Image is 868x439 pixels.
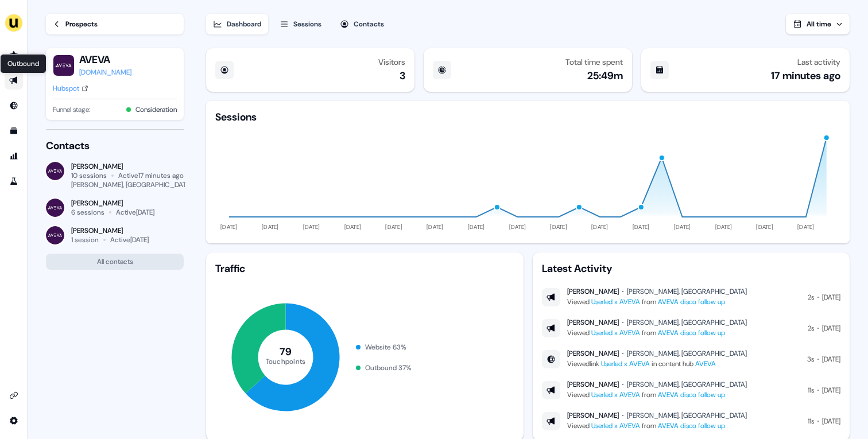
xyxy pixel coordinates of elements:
div: Viewed from [567,420,747,432]
a: Go to integrations [5,386,23,405]
div: [PERSON_NAME], [GEOGRAPHIC_DATA] [71,180,192,189]
div: 11s [808,415,814,427]
div: [PERSON_NAME], [GEOGRAPHIC_DATA] [627,318,747,327]
div: Active 17 minutes ago [118,171,184,180]
a: AVEVA disco follow up [658,297,725,306]
a: AVEVA disco follow up [658,421,725,430]
div: 1 session [71,235,99,244]
tspan: [DATE] [468,223,485,231]
a: Userled x AVEVA [591,421,640,430]
a: Go to attribution [5,147,23,165]
div: Latest Activity [542,262,840,275]
tspan: [DATE] [674,223,691,231]
div: Active [DATE] [110,235,149,244]
tspan: [DATE] [427,223,444,231]
div: [PERSON_NAME] [567,318,619,327]
a: Go to experiments [5,172,23,191]
div: Sessions [293,18,321,30]
button: All time [786,14,850,34]
div: Prospects [65,18,98,30]
tspan: [DATE] [386,223,403,231]
div: [PERSON_NAME], [GEOGRAPHIC_DATA] [627,287,747,296]
tspan: [DATE] [715,223,733,231]
tspan: [DATE] [591,223,609,231]
div: [PERSON_NAME], [GEOGRAPHIC_DATA] [627,411,747,420]
div: [DATE] [822,384,840,396]
div: 17 minutes ago [771,69,840,83]
div: 10 sessions [71,171,107,180]
tspan: [DATE] [551,223,568,231]
button: Consideration [135,104,177,115]
tspan: 79 [280,345,292,359]
div: Viewed from [567,327,747,339]
div: [PERSON_NAME] [567,380,619,389]
div: [PERSON_NAME], [GEOGRAPHIC_DATA] [627,349,747,358]
a: Prospects [46,14,184,34]
div: Last activity [797,57,840,67]
a: Userled x AVEVA [591,390,640,399]
div: [PERSON_NAME] [567,287,619,296]
div: [DATE] [822,323,840,334]
a: [DOMAIN_NAME] [79,67,131,78]
div: 2s [808,323,814,334]
div: [PERSON_NAME], [GEOGRAPHIC_DATA] [627,380,747,389]
tspan: [DATE] [303,223,320,231]
a: Userled x AVEVA [591,328,640,337]
a: Go to Inbound [5,96,23,115]
a: Hubspot [53,83,88,94]
div: Contacts [46,139,184,153]
span: Funnel stage: [53,104,90,115]
tspan: [DATE] [757,223,774,231]
button: Contacts [333,14,391,34]
button: Sessions [273,14,328,34]
a: Go to integrations [5,411,23,430]
div: 11s [808,384,814,396]
tspan: [DATE] [797,223,815,231]
div: 25:49m [587,69,623,83]
div: [PERSON_NAME] [71,199,154,208]
div: 3s [807,353,814,365]
div: Viewed from [567,296,747,308]
a: AVEVA [695,359,716,368]
tspan: [DATE] [344,223,362,231]
div: Active [DATE] [116,208,154,217]
button: AVEVA [79,53,131,67]
div: Sessions [215,110,257,124]
div: [PERSON_NAME] [71,226,149,235]
button: All contacts [46,254,184,270]
a: Go to templates [5,122,23,140]
a: Go to outbound experience [5,71,23,90]
button: Dashboard [206,14,268,34]
div: Outbound 37 % [365,362,412,374]
div: 3 [400,69,405,83]
div: [PERSON_NAME] [567,411,619,420]
div: Viewed from [567,389,747,401]
a: Userled x AVEVA [591,297,640,306]
span: All time [807,20,831,29]
tspan: [DATE] [262,223,279,231]
a: AVEVA disco follow up [658,328,725,337]
div: Hubspot [53,83,79,94]
div: [PERSON_NAME] [567,349,619,358]
div: Dashboard [227,18,261,30]
div: Website 63 % [365,341,406,353]
div: 6 sessions [71,208,104,217]
tspan: [DATE] [633,223,650,231]
div: Viewed link in content hub [567,358,747,370]
div: [PERSON_NAME] [71,162,184,171]
a: Go to prospects [5,46,23,64]
tspan: [DATE] [221,223,238,231]
div: Traffic [215,262,514,275]
div: Contacts [354,18,384,30]
div: [DATE] [822,415,840,427]
div: [DATE] [822,292,840,303]
tspan: [DATE] [509,223,526,231]
tspan: Touchpoints [266,356,306,366]
div: Total time spent [565,57,623,67]
div: 2s [808,292,814,303]
div: [DATE] [822,353,840,365]
a: Userled x AVEVA [601,359,650,368]
a: AVEVA disco follow up [658,390,725,399]
div: Visitors [378,57,405,67]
